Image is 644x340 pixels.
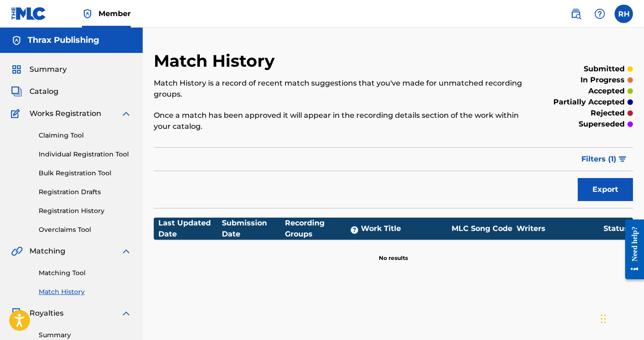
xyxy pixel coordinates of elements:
img: search [570,8,581,19]
p: rejected [591,108,625,119]
span: Works Registration [29,108,101,119]
div: Work Title [361,223,447,234]
img: help [594,8,605,19]
img: Works Registration [11,108,23,119]
p: partially accepted [553,97,625,108]
iframe: Resource Center [618,213,644,287]
div: Last Updated Date [158,218,222,240]
img: Matching [11,246,23,257]
span: ? [351,226,358,234]
a: Public Search [567,5,585,23]
span: Royalties [29,308,64,319]
a: Bulk Registration Tool [39,168,132,178]
p: No results [379,243,408,262]
div: Status [603,223,628,234]
img: expand [121,108,132,119]
h5: Thrax Publishing [28,35,99,46]
div: Recording Groups [285,218,361,240]
div: Submission Date [222,218,285,240]
h2: Match History [154,51,279,71]
img: MLC Logo [11,7,46,20]
p: Match History is a record of recent match suggestions that you've made for unmatched recording gr... [154,78,523,100]
span: Member [99,8,131,19]
img: expand [121,246,132,257]
a: SummarySummary [11,64,67,75]
p: Once a match has been approved it will appear in the recording details section of the work within... [154,110,523,132]
a: Matching Tool [39,268,132,278]
a: Individual Registration Tool [39,150,132,159]
span: Filters ( 1 ) [581,154,616,165]
span: Matching [29,246,65,257]
p: accepted [588,86,625,97]
div: User Menu [615,5,633,23]
iframe: Chat Widget [598,296,644,340]
p: submitted [584,63,625,75]
a: Summary [39,330,132,340]
button: Export [578,178,633,201]
a: Match History [39,287,132,297]
button: Filters (1) [576,148,633,171]
a: Registration History [39,206,132,216]
img: Royalties [11,308,22,319]
a: Claiming Tool [39,131,132,140]
a: Registration Drafts [39,187,132,197]
div: Writers [516,223,603,234]
img: Catalog [11,86,22,97]
img: Accounts [11,35,22,46]
span: Catalog [29,86,58,97]
div: Drag [601,305,606,333]
img: filter [619,156,627,162]
p: in progress [580,75,625,86]
span: Summary [29,64,67,75]
div: MLC Song Code [447,223,516,234]
a: Overclaims Tool [39,225,132,235]
img: expand [121,308,132,319]
img: Top Rightsholder [82,8,93,19]
a: CatalogCatalog [11,86,58,97]
p: superseded [579,119,625,130]
img: Summary [11,64,22,75]
div: Help [591,5,609,23]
